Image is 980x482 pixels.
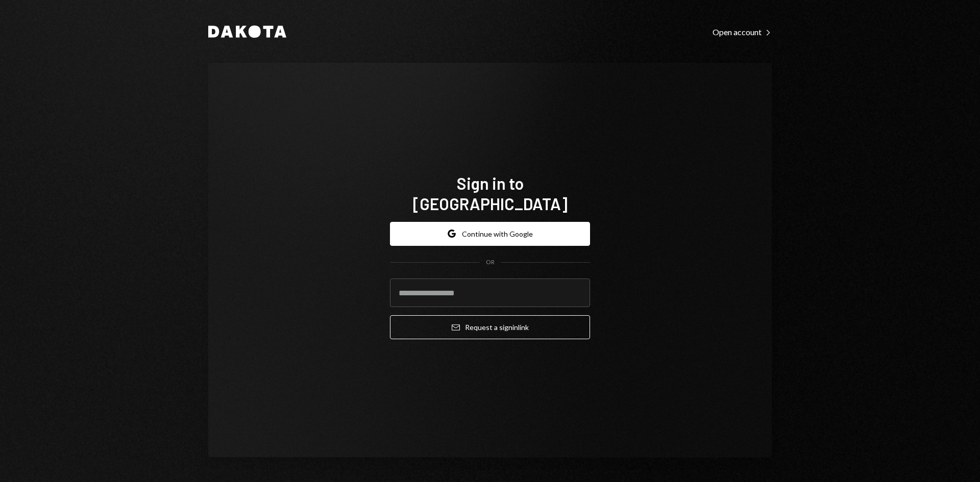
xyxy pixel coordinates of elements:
h1: Sign in to [GEOGRAPHIC_DATA] [390,173,590,214]
button: Continue with Google [390,222,590,246]
button: Request a signinlink [390,315,590,339]
div: OR [486,258,495,267]
a: Open account [713,26,772,37]
div: Open account [713,27,772,37]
